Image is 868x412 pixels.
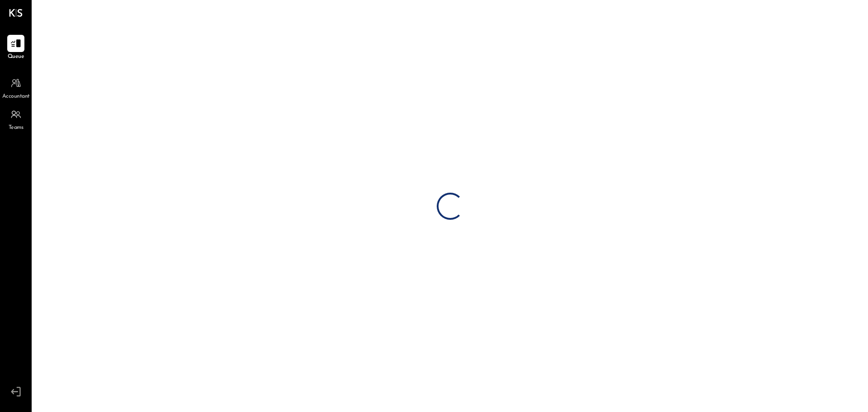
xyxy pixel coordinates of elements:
[8,53,24,61] span: Queue
[0,75,31,101] a: Accountant
[0,106,31,132] a: Teams
[2,93,30,101] span: Accountant
[0,35,31,61] a: Queue
[9,124,24,132] span: Teams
